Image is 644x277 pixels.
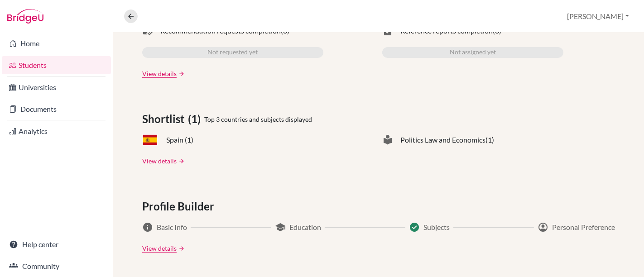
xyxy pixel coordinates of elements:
span: Top 3 countries and subjects displayed [204,115,312,124]
span: ES [142,134,158,146]
span: Not requested yet [208,47,258,58]
span: Basic Info [157,222,187,233]
a: View details [142,156,177,166]
span: task [382,25,393,36]
span: Success [409,222,420,233]
span: account_circle [538,222,548,233]
a: Students [2,56,111,74]
span: info [142,222,153,233]
a: Documents [2,100,111,118]
button: [PERSON_NAME] [563,8,633,25]
span: (1) [188,111,204,127]
span: Spain (1) [166,134,193,145]
a: View details [142,69,177,78]
a: Universities [2,78,111,96]
a: Community [2,257,111,275]
a: Help center [2,235,111,253]
span: Education [289,222,321,233]
span: Personal Preference [552,222,615,233]
span: Not assigned yet [450,47,496,58]
span: Politics Law and Economics [400,134,485,145]
a: arrow_forward [177,245,185,252]
span: (1) [485,134,494,145]
span: school [275,222,286,233]
a: Home [2,34,111,53]
span: Subjects [423,222,450,233]
span: local_library [382,134,393,145]
a: arrow_forward [177,158,185,164]
span: Profile Builder [142,198,218,215]
img: Bridge-U [7,9,43,24]
a: Analytics [2,122,111,140]
a: arrow_forward [177,71,185,77]
a: View details [142,244,177,253]
span: Shortlist [142,111,188,127]
span: mark_email_read [142,25,153,36]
